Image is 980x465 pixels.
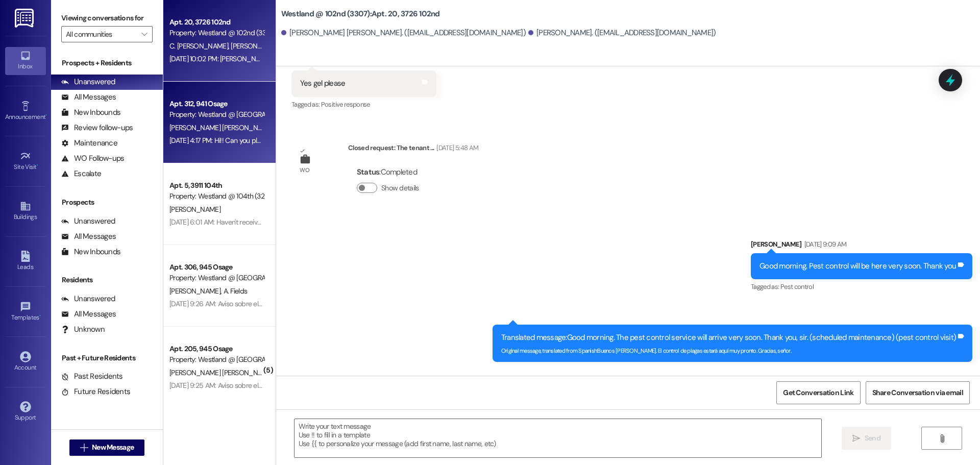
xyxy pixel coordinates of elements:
[528,28,716,38] div: [PERSON_NAME]. ([EMAIL_ADDRESS][DOMAIN_NAME])
[61,168,101,179] div: Escalate
[5,248,46,275] a: Leads
[5,198,46,225] a: Buildings
[61,107,120,118] div: New Inbounds
[51,197,163,208] div: Prospects
[501,347,791,354] sub: Original message, translated from Spanish : Buenos [PERSON_NAME]. El control de plagas estará aqu...
[61,371,123,382] div: Past Residents
[51,353,163,363] div: Past + Future Residents
[61,92,116,103] div: All Messages
[169,368,276,377] span: [PERSON_NAME] [PERSON_NAME]
[61,138,117,149] div: Maintenance
[783,387,853,398] span: Get Conversation Link
[169,28,264,38] div: Property: Westland @ 102nd (3307)
[291,97,436,112] div: Tagged as:
[169,123,273,132] span: [PERSON_NAME] [PERSON_NAME]
[300,165,309,176] div: WO
[866,381,970,404] button: Share Conversation via email
[357,167,380,177] b: Status
[169,191,264,202] div: Property: Westland @ 104th (3296)
[61,123,133,133] div: Review follow-ups
[61,386,130,397] div: Future Residents
[61,324,105,335] div: Unknown
[281,9,440,19] b: Westland @ 102nd (3307): Apt. 20, 3726 102nd
[169,17,264,28] div: Apt. 20, 3726 102nd
[169,54,338,63] div: [DATE] 10:02 PM: [PERSON_NAME] están dando la novela
[51,58,163,68] div: Prospects + Residents
[802,239,847,250] div: [DATE] 9:09 AM
[45,112,47,119] span: •
[759,261,956,272] div: Good morning. Pest control will be here very soon. Thank you
[169,217,473,227] div: [DATE] 6:01 AM: Haven't received any emails about it , can you let me know when supervisor has se...
[61,216,115,227] div: Unanswered
[381,183,419,193] label: Show details
[15,9,36,28] img: ResiDesk Logo
[5,148,46,175] a: Site Visit •
[66,26,136,42] input: All communities
[357,164,423,180] div: : Completed
[751,239,972,253] div: [PERSON_NAME]
[80,444,88,452] i: 
[61,309,116,320] div: All Messages
[37,162,38,169] span: •
[842,427,891,450] button: Send
[61,153,124,164] div: WO Follow-ups
[61,247,120,257] div: New Inbounds
[5,398,46,426] a: Support
[434,142,478,153] div: [DATE] 5:48 AM
[776,381,860,404] button: Get Conversation Link
[169,180,264,191] div: Apt. 5, 3911 104th
[169,41,231,51] span: C. [PERSON_NAME]
[169,286,224,296] span: [PERSON_NAME]
[61,293,115,304] div: Unanswered
[501,332,956,343] div: Translated message: Good morning. The pest control service will arrive very soon. Thank you, sir....
[223,286,247,296] span: A. Fields
[169,109,264,120] div: Property: Westland @ [GEOGRAPHIC_DATA] (3291)
[61,10,153,26] label: Viewing conversations for
[169,205,220,214] span: [PERSON_NAME]
[169,262,264,273] div: Apt. 306, 945 Osage
[751,279,972,294] div: Tagged as:
[169,273,264,283] div: Property: Westland @ [GEOGRAPHIC_DATA] (3291)
[780,282,814,291] span: Pest control
[281,28,526,38] div: [PERSON_NAME] [PERSON_NAME]. ([EMAIL_ADDRESS][DOMAIN_NAME])
[5,298,46,326] a: Templates •
[169,344,264,354] div: Apt. 205, 945 Osage
[169,136,935,145] div: [DATE] 4:17 PM: Hi!! Can you please talk to the dog owners in 941, the elevator has been smelling...
[852,434,860,443] i: 
[141,30,147,38] i: 
[5,47,46,75] a: Inbox
[348,142,478,157] div: Closed request: The tenant ...
[39,312,41,320] span: •
[300,78,346,89] div: Yes gel please
[51,275,163,285] div: Residents
[61,231,116,242] div: All Messages
[169,354,264,365] div: Property: Westland @ [GEOGRAPHIC_DATA] (3291)
[865,433,880,444] span: Send
[872,387,963,398] span: Share Conversation via email
[321,100,370,109] span: Positive response
[5,348,46,376] a: Account
[69,439,145,456] button: New Message
[938,434,946,443] i: 
[92,442,134,453] span: New Message
[61,77,115,87] div: Unanswered
[231,41,282,51] span: [PERSON_NAME]
[169,99,264,109] div: Apt. 312, 941 Osage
